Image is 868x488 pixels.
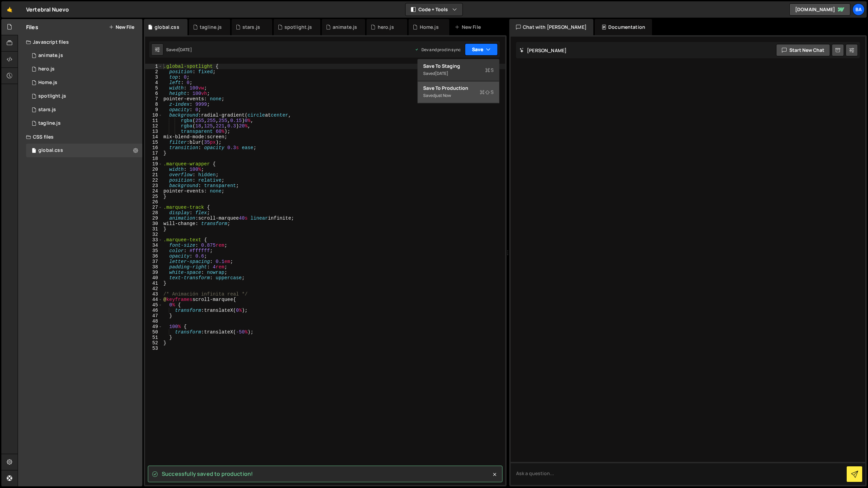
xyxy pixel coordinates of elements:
[166,47,192,53] div: Saved
[145,118,162,123] div: 11
[145,286,162,291] div: 42
[435,93,451,98] div: just now
[145,123,162,129] div: 12
[155,24,179,30] div: global.css
[38,66,55,72] div: hero.js
[145,308,162,313] div: 46
[145,107,162,113] div: 9
[200,24,222,30] div: tagline.js
[145,172,162,178] div: 21
[38,93,66,99] div: spotlight.js
[455,24,483,30] div: New File
[145,232,162,237] div: 32
[789,3,850,16] a: [DOMAIN_NAME]
[415,47,461,53] div: Dev and prod in sync
[145,253,162,259] div: 36
[145,226,162,232] div: 31
[18,35,142,49] div: Javascript files
[38,147,63,154] div: global.css
[485,67,494,74] span: S
[145,91,162,96] div: 6
[378,24,394,30] div: hero.js
[145,199,162,205] div: 26
[145,167,162,172] div: 20
[145,113,162,118] div: 10
[145,264,162,270] div: 38
[595,19,652,35] div: Documentation
[423,91,494,100] div: Saved
[145,205,162,210] div: 27
[145,259,162,264] div: 37
[852,3,865,16] a: Ba
[145,281,162,286] div: 41
[406,3,462,16] button: Code + Tools
[145,80,162,85] div: 4
[38,107,56,113] div: stars.js
[38,53,63,59] div: animate.js
[145,248,162,253] div: 35
[26,62,142,76] div: 15957/42738.js
[26,23,38,31] h2: Files
[145,335,162,340] div: 51
[465,43,498,56] button: Save
[418,59,499,81] button: Save to StagingS Saved[DATE]
[145,145,162,150] div: 16
[145,183,162,188] div: 23
[145,178,162,183] div: 22
[145,216,162,221] div: 29
[18,130,142,144] div: CSS files
[145,275,162,281] div: 40
[333,24,357,30] div: animate.js
[145,346,162,351] div: 53
[145,194,162,199] div: 25
[145,302,162,308] div: 45
[423,63,494,69] div: Save to Staging
[776,44,830,56] button: Start new chat
[145,210,162,216] div: 28
[145,291,162,297] div: 43
[145,134,162,140] div: 14
[145,329,162,335] div: 50
[480,89,494,96] span: S
[519,47,567,54] h2: [PERSON_NAME]
[145,270,162,275] div: 39
[145,297,162,302] div: 44
[242,24,260,30] div: stars.js
[38,120,61,126] div: tagline.js
[145,64,162,69] div: 1
[145,340,162,346] div: 52
[26,103,142,117] div: 15957/42644.js
[145,221,162,226] div: 30
[145,85,162,91] div: 5
[109,24,134,30] button: New File
[1,1,18,18] a: 🤙
[145,188,162,194] div: 24
[145,140,162,145] div: 15
[26,49,142,62] div: 15957/42742.js
[423,69,494,78] div: Saved
[26,89,142,103] div: 15957/42739.js
[145,75,162,80] div: 3
[145,313,162,319] div: 47
[145,129,162,134] div: 13
[145,102,162,107] div: 8
[435,70,448,76] div: [DATE]
[178,47,192,53] div: [DATE]
[145,243,162,248] div: 34
[284,24,312,30] div: spotlight.js
[26,5,69,14] div: Vertebral Nuevo
[420,24,439,30] div: Home.js
[145,237,162,243] div: 33
[26,117,142,130] div: 15957/42734.js
[162,470,253,477] span: Successfully saved to production!
[145,319,162,324] div: 48
[26,144,142,157] div: 15957/42641.css
[145,156,162,161] div: 18
[145,324,162,329] div: 49
[509,19,593,35] div: Chat with [PERSON_NAME]
[145,69,162,75] div: 2
[423,85,494,91] div: Save to Production
[418,81,499,103] button: Save to ProductionS Savedjust now
[145,161,162,167] div: 19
